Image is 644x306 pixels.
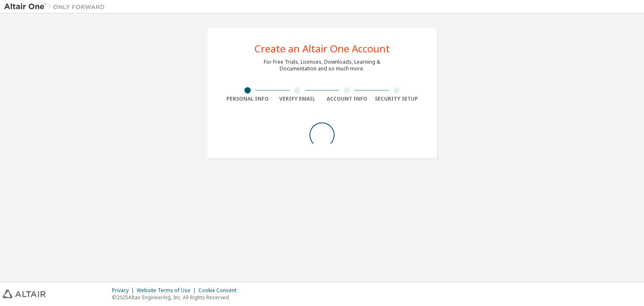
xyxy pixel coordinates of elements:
[4,3,109,11] img: Altair One
[137,287,198,294] div: Website Terms of Use
[264,59,380,72] div: For Free Trials, Licenses, Downloads, Learning & Documentation and so much more.
[3,290,46,298] img: altair_logo.svg
[112,287,137,294] div: Privacy
[372,96,422,102] div: Security Setup
[254,44,390,54] div: Create an Altair One Account
[198,287,241,294] div: Cookie Consent
[322,96,372,102] div: Account Info
[273,96,322,102] div: Verify Email
[112,294,241,301] p: © 2025 Altair Engineering, Inc. All Rights Reserved.
[223,96,273,102] div: Personal Info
